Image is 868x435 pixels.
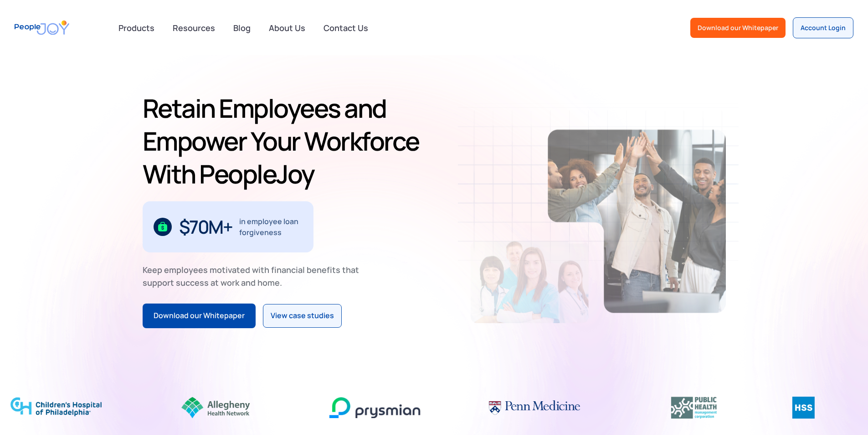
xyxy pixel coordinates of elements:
img: Retain-Employees-PeopleJoy [471,241,589,323]
h1: Retain Employees and Empower Your Workforce With PeopleJoy [143,92,431,190]
a: Contact Us [318,18,374,38]
div: Download our Whitepaper [154,310,245,322]
div: in employee loan forgiveness [239,216,303,238]
a: View case studies [263,304,342,328]
a: Download our Whitepaper [143,304,256,328]
div: Account Login [801,23,846,32]
div: $70M+ [179,220,232,234]
a: About Us [263,18,311,38]
img: Retain-Employees-PeopleJoy [548,130,726,313]
div: Download our Whitepaper [698,23,778,32]
div: 1 / 3 [143,201,313,252]
a: Resources [167,18,221,38]
a: home [15,15,69,41]
a: Blog [228,18,256,38]
div: Keep employees motivated with financial benefits that support success at work and home. [143,263,367,289]
div: Products [113,19,160,37]
a: Download our Whitepaper [690,18,786,38]
div: View case studies [271,310,334,322]
a: Account Login [793,17,853,38]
